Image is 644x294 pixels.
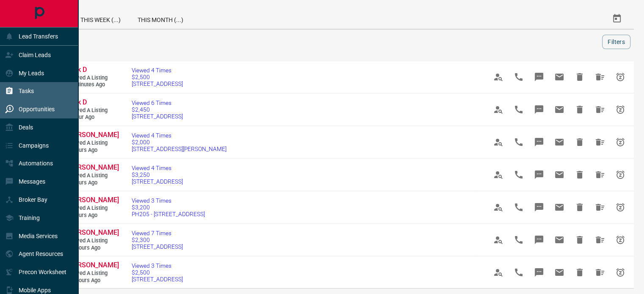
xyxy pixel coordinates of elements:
span: View Profile [488,230,509,250]
span: Message [529,165,549,185]
span: [STREET_ADDRESS] [132,243,183,250]
span: Message [529,67,549,87]
span: Message [529,99,549,120]
span: Viewed 3 Times [132,262,183,269]
a: Viewed 7 Times$2,300[STREET_ADDRESS] [132,230,183,250]
span: [STREET_ADDRESS][PERSON_NAME] [132,146,227,152]
span: 3 hours ago [68,147,119,154]
span: Hide All from Mak D [590,67,610,87]
a: Viewed 4 Times$2,500[STREET_ADDRESS] [132,67,183,87]
span: [STREET_ADDRESS] [132,80,183,87]
span: Viewed a Listing [68,107,119,114]
span: Call [509,165,529,185]
span: Call [509,132,529,152]
a: Viewed 6 Times$2,450[STREET_ADDRESS] [132,99,183,120]
span: Snooze [610,262,630,283]
span: Email [549,99,569,120]
span: Email [549,165,569,185]
span: View Profile [488,132,509,152]
span: 1 hour ago [68,114,119,121]
span: Hide [569,197,590,217]
a: Mak D [68,66,119,74]
span: Snooze [610,67,630,87]
span: 52 minutes ago [68,81,119,88]
span: View Profile [488,262,509,283]
span: Hide All from Vahid Pourbahram [590,230,610,250]
span: 12 hours ago [68,277,119,284]
div: This Week (...) [72,8,129,29]
span: Call [509,99,529,120]
a: [PERSON_NAME] [68,196,119,205]
span: View Profile [488,67,509,87]
span: View Profile [488,99,509,120]
span: [STREET_ADDRESS] [132,178,183,185]
span: Hide All from Nasrin Zaki [590,262,610,283]
a: Viewed 3 Times$3,200PH205 - [STREET_ADDRESS] [132,197,205,217]
span: Viewed a Listing [68,74,119,82]
span: Hide [569,67,590,87]
span: Call [509,197,529,217]
span: $3,200 [132,204,205,211]
a: [PERSON_NAME] [68,228,119,237]
span: Email [549,262,569,283]
span: Snooze [610,230,630,250]
span: Viewed 3 Times [132,197,205,204]
a: Viewed 4 Times$3,250[STREET_ADDRESS] [132,165,183,185]
span: Hide All from Dean Wormer [590,132,610,152]
span: Snooze [610,132,630,152]
span: [STREET_ADDRESS] [132,276,183,283]
span: [PERSON_NAME] [68,131,119,139]
span: $2,450 [132,106,183,113]
button: Filters [602,35,630,49]
span: Viewed 4 Times [132,165,183,171]
a: [PERSON_NAME] [68,163,119,172]
span: $2,000 [132,139,227,146]
span: 8 hours ago [68,179,119,187]
span: Hide All from Kanako Inoue [590,165,610,185]
span: Hide [569,99,590,120]
span: [PERSON_NAME] [68,228,119,236]
span: Hide [569,165,590,185]
span: $2,300 [132,236,183,243]
span: Hide [569,262,590,283]
span: Snooze [610,165,630,185]
span: $2,500 [132,74,183,80]
span: Viewed a Listing [68,172,119,179]
span: $2,500 [132,269,183,276]
a: [PERSON_NAME] [68,131,119,140]
span: [STREET_ADDRESS] [132,113,183,120]
span: Message [529,197,549,217]
span: View Profile [488,197,509,217]
span: Snooze [610,197,630,217]
span: Snooze [610,99,630,120]
span: [PERSON_NAME] [68,163,119,171]
span: Email [549,197,569,217]
span: Message [529,132,549,152]
span: Viewed 4 Times [132,132,227,139]
a: Viewed 3 Times$2,500[STREET_ADDRESS] [132,262,183,283]
span: $3,250 [132,171,183,178]
span: Viewed 4 Times [132,67,183,74]
span: [PERSON_NAME] [68,261,119,269]
span: View Profile [488,165,509,185]
span: Hide [569,132,590,152]
span: Hide All from Kanako Inoue [590,197,610,217]
a: Viewed 4 Times$2,000[STREET_ADDRESS][PERSON_NAME] [132,132,227,152]
span: Email [549,67,569,87]
span: Message [529,262,549,283]
button: Select Date Range [607,8,627,29]
span: Viewed a Listing [68,205,119,212]
span: Message [529,230,549,250]
span: Viewed a Listing [68,237,119,245]
span: Hide All from Mak D [590,99,610,120]
span: 8 hours ago [68,212,119,219]
a: Mak D [68,98,119,107]
span: Viewed 7 Times [132,230,183,236]
span: Email [549,230,569,250]
span: Call [509,262,529,283]
span: Call [509,67,529,87]
span: 11 hours ago [68,245,119,252]
a: [PERSON_NAME] [68,261,119,270]
span: Hide [569,230,590,250]
span: [PERSON_NAME] [68,196,119,204]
